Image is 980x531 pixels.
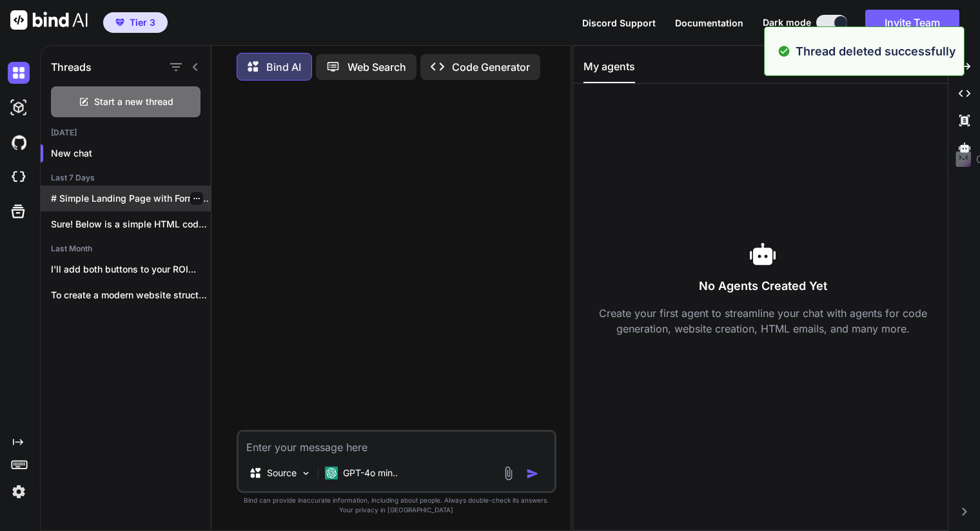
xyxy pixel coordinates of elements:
p: Bind can provide inaccurate information, including about people. Always double-check its answers.... [237,496,556,515]
p: GPT-4o min.. [343,467,398,479]
button: Documentation [675,16,743,30]
button: premiumTier 3 [103,12,168,33]
img: premium [115,19,124,26]
img: githubDark [8,131,30,153]
p: Source [267,467,297,479]
p: New chat [51,147,211,160]
img: settings [8,481,30,503]
button: Invite Team [865,10,959,35]
h3: No Agents Created Yet [583,277,943,295]
img: attachment [501,466,516,481]
h2: Last Month [41,244,211,254]
img: Bind AI [10,10,88,30]
img: darkAi-studio [8,97,30,119]
button: Discord Support [582,16,656,30]
img: cloudideIcon [8,166,30,188]
img: alert [778,43,790,60]
p: Sure! Below is a simple HTML code... [51,218,211,231]
p: Code Generator [452,59,530,75]
span: Discord Support [582,17,656,28]
h2: Last 7 Days [41,173,211,183]
img: icon [526,467,539,480]
p: Bind AI [266,59,301,75]
span: Dark mode [763,16,811,29]
p: I'll add both buttons to your ROI... [51,263,211,276]
p: Create your first agent to streamline your chat with agents for code generation, website creation... [583,305,943,336]
h2: [DATE] [41,128,211,138]
span: Documentation [675,17,743,28]
button: My agents [583,59,635,83]
p: Web Search [348,59,406,75]
h1: Threads [51,59,92,75]
img: Pick Models [300,468,311,479]
span: Start a new thread [94,95,173,108]
img: darkChat [8,62,30,84]
img: GPT-4o mini [325,467,338,479]
span: Tier 3 [130,16,155,29]
p: Thread deleted successfully [796,43,956,60]
p: To create a modern website structure for... [51,289,211,302]
p: # Simple Landing Page with Form I'll... [51,192,211,205]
